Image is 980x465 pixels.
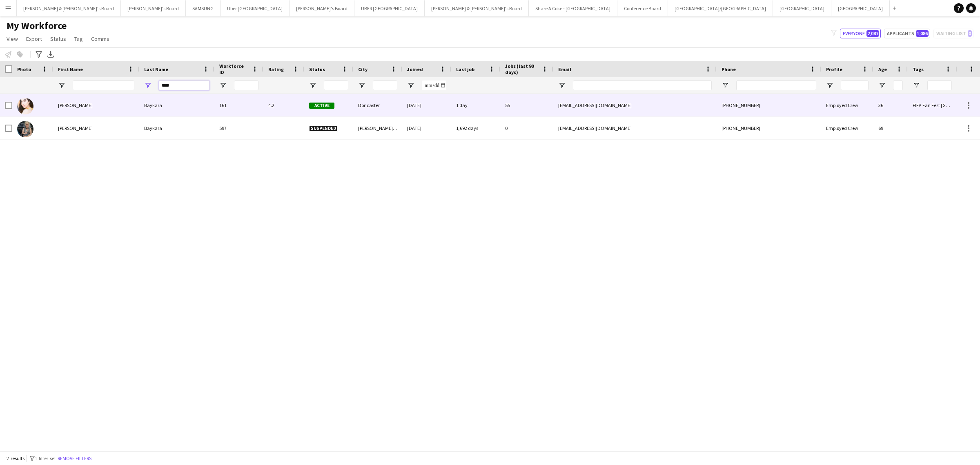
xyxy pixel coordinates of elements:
span: Suspended [309,125,338,132]
div: Doncaster [353,94,402,116]
span: Joined [407,66,423,72]
span: Profile [826,66,842,72]
input: Phone Filter Input [736,80,816,90]
div: 597 [214,117,263,139]
a: Export [23,34,45,44]
button: Open Filter Menu [309,82,316,89]
span: 1 filter set [35,455,56,461]
span: View [7,35,18,42]
span: 1,086 [916,30,929,37]
div: [EMAIL_ADDRESS][DOMAIN_NAME] [553,117,717,139]
button: Open Filter Menu [144,82,151,89]
button: [PERSON_NAME] & [PERSON_NAME]'s Board [425,0,529,16]
span: Photo [17,66,31,72]
button: [GEOGRAPHIC_DATA] [773,0,831,16]
button: Open Filter Menu [826,82,833,89]
input: Tags Filter Input [927,80,952,90]
div: Baykara [139,117,214,139]
span: Last job [456,66,474,72]
span: Tag [74,35,83,42]
button: SAMSUNG [186,0,220,16]
button: Uber [GEOGRAPHIC_DATA] [220,0,290,16]
button: Open Filter Menu [358,82,365,89]
div: [DATE] [402,94,451,116]
div: 1,692 days [451,117,500,139]
input: Age Filter Input [893,80,903,90]
button: Open Filter Menu [407,82,414,89]
div: [PERSON_NAME] North [353,117,402,139]
div: 161 [214,94,263,116]
button: [PERSON_NAME]'s Board [121,0,186,16]
button: [PERSON_NAME] & [PERSON_NAME]'s Board [17,0,121,16]
div: 36 [873,94,908,116]
input: Status Filter Input [324,80,348,90]
input: Email Filter Input [573,80,712,90]
button: Remove filters [56,454,93,463]
a: View [3,34,21,44]
span: Export [26,35,42,42]
span: Workforce ID [219,63,249,75]
button: Open Filter Menu [58,82,65,89]
input: Joined Filter Input [422,80,446,90]
div: [PHONE_NUMBER] [717,117,821,139]
button: Conference Board [617,0,668,16]
button: Applicants1,086 [884,29,930,38]
button: [GEOGRAPHIC_DATA] [831,0,890,16]
div: [DATE] [402,117,451,139]
button: Open Filter Menu [558,82,566,89]
div: [PHONE_NUMBER] [717,94,821,116]
span: Comms [91,35,109,42]
div: 69 [873,117,908,139]
div: Baykara [139,94,214,116]
app-action-btn: Export XLSX [46,49,56,59]
button: [PERSON_NAME]'s Board [290,0,354,16]
div: [PERSON_NAME] [53,94,139,116]
a: Comms [88,34,113,44]
input: Profile Filter Input [841,80,869,90]
input: First Name Filter Input [73,80,134,90]
button: Open Filter Menu [913,82,920,89]
div: Employed Crew [821,117,873,139]
span: Status [50,35,66,42]
a: Tag [71,34,86,44]
span: 2,087 [866,30,879,37]
button: Open Filter Menu [878,82,886,89]
button: Open Filter Menu [219,82,227,89]
a: Status [47,34,69,44]
div: 0 [500,117,553,139]
span: Phone [722,66,736,72]
div: 1 day [451,94,500,116]
div: FIFA Fan Fest [GEOGRAPHIC_DATA], Google @ AO 2025, Grand Prix Hosts, [PERSON_NAME]-Posay, LRP @ G... [908,94,957,116]
div: 4.2 [263,94,304,116]
span: Last Name [144,66,168,72]
button: Share A Coke - [GEOGRAPHIC_DATA] [529,0,617,16]
span: Rating [268,66,284,72]
img: Bianca Baykara [17,98,33,114]
button: Everyone2,087 [840,29,881,38]
span: Jobs (last 90 days) [505,63,539,75]
button: [GEOGRAPHIC_DATA]/[GEOGRAPHIC_DATA] [668,0,773,16]
div: [EMAIL_ADDRESS][DOMAIN_NAME] [553,94,717,116]
div: 55 [500,94,553,116]
span: Active [309,103,334,109]
input: Last Name Filter Input [159,80,209,90]
button: UBER [GEOGRAPHIC_DATA] [354,0,425,16]
button: Open Filter Menu [722,82,729,89]
input: Workforce ID Filter Input [234,80,258,90]
img: Olga Baykara [17,121,33,137]
span: Status [309,66,325,72]
input: City Filter Input [373,80,397,90]
span: Tags [913,66,924,72]
app-action-btn: Advanced filters [34,49,44,59]
span: City [358,66,367,72]
span: Email [558,66,571,72]
span: My Workforce [7,20,67,32]
div: Employed Crew [821,94,873,116]
div: [PERSON_NAME] [53,117,139,139]
span: First Name [58,66,83,72]
span: Age [878,66,887,72]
